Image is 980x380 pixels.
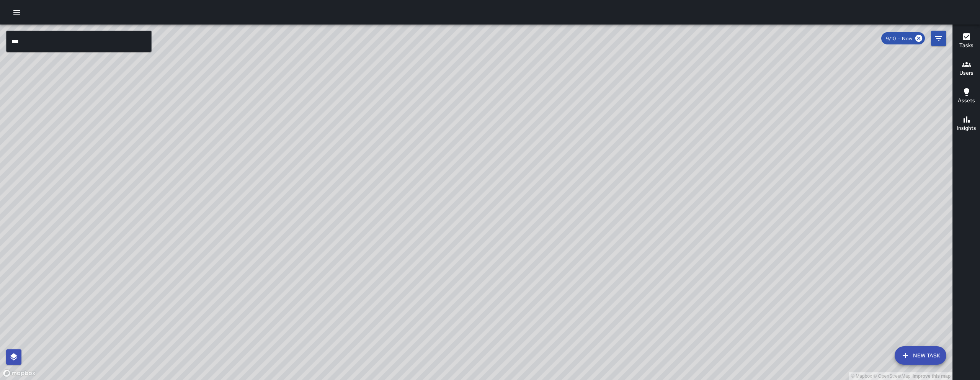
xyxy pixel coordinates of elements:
[895,346,946,365] button: New Task
[959,69,973,77] h6: Users
[953,55,980,83] button: Users
[881,32,925,44] div: 9/10 — Now
[953,28,980,55] button: Tasks
[959,41,973,50] h6: Tasks
[953,110,980,138] button: Insights
[881,35,917,42] span: 9/10 — Now
[957,124,976,133] h6: Insights
[953,83,980,110] button: Assets
[958,97,975,105] h6: Assets
[931,31,946,46] button: Filters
